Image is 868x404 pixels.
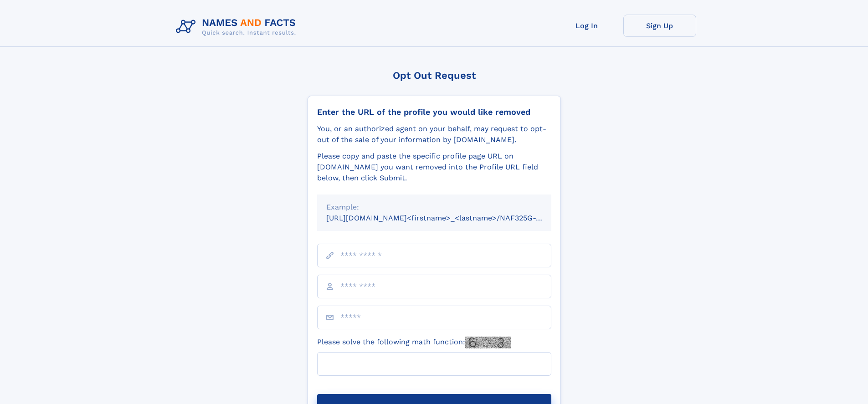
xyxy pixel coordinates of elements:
[317,151,551,184] div: Please copy and paste the specific profile page URL on [DOMAIN_NAME] you want removed into the Pr...
[326,202,542,213] div: Example:
[623,15,696,37] a: Sign Up
[317,123,551,145] div: You, or an authorized agent on your behalf, may request to opt-out of the sale of your informatio...
[308,70,561,81] div: Opt Out Request
[550,15,623,37] a: Log In
[326,214,569,222] small: [URL][DOMAIN_NAME]<firstname>_<lastname>/NAF325G-xxxxxxxx
[317,107,551,117] div: Enter the URL of the profile you would like removed
[172,15,303,39] img: Logo Names and Facts
[317,337,511,348] label: Please solve the following math function:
